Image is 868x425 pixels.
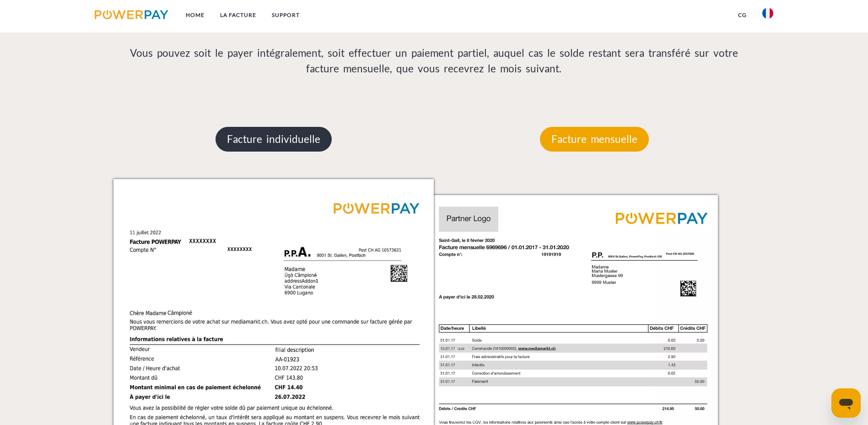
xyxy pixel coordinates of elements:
a: LA FACTURE [212,7,264,23]
a: Support [264,7,307,23]
p: Facture mensuelle [540,127,649,152]
p: Vous pouvez soit le payer intégralement, soit effectuer un paiement partiel, auquel cas le solde ... [113,45,755,76]
a: Home [178,7,212,23]
a: CG [730,7,755,23]
p: Facture individuelle [216,127,332,152]
img: fr [762,8,773,19]
img: logo-powerpay.svg [95,10,168,19]
iframe: Bouton de lancement de la fenêtre de messagerie [831,388,861,418]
